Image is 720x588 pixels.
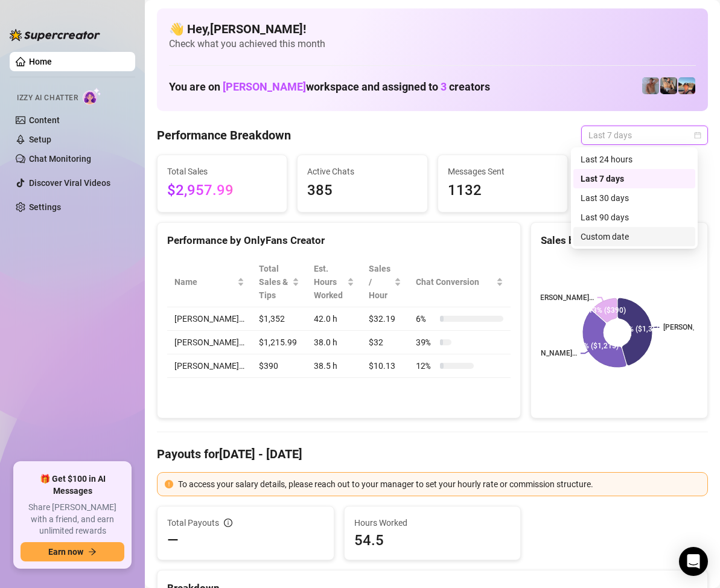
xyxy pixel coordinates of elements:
[29,202,61,212] a: Settings
[581,153,688,166] div: Last 24 hours
[167,232,511,249] div: Performance by OnlyFans Creator
[157,446,708,462] h4: Payouts for [DATE] - [DATE]
[29,135,51,144] a: Setup
[362,307,409,331] td: $32.19
[48,547,83,557] span: Earn now
[573,227,695,246] div: Custom date
[29,154,91,164] a: Chat Monitoring
[252,331,307,354] td: $1,215.99
[169,21,696,37] h4: 👋 Hey, [PERSON_NAME] !
[694,132,701,139] span: calendar
[416,336,435,349] span: 39 %
[642,77,659,94] img: Joey
[409,257,511,307] th: Chat Conversion
[588,126,701,144] span: Last 7 days
[29,57,52,66] a: Home
[369,262,392,302] span: Sales / Hour
[21,473,124,497] span: 🎁 Get $100 in AI Messages
[362,354,409,378] td: $10.13
[224,519,232,527] span: info-circle
[362,331,409,354] td: $32
[416,359,435,372] span: 12 %
[307,354,362,378] td: 38.5 h
[167,354,252,378] td: [PERSON_NAME]…
[307,165,417,178] span: Active Chats
[534,293,594,302] text: [PERSON_NAME]…
[573,150,695,169] div: Last 24 hours
[83,88,101,105] img: AI Chatter
[252,354,307,378] td: $390
[307,179,417,202] span: 385
[573,188,695,208] div: Last 30 days
[678,77,695,94] img: Zach
[167,307,252,331] td: [PERSON_NAME]…
[167,516,219,529] span: Total Payouts
[165,480,173,488] span: exclamation-circle
[660,77,677,94] img: George
[307,331,362,354] td: 38.0 h
[167,165,277,178] span: Total Sales
[167,531,179,550] span: —
[581,191,688,205] div: Last 30 days
[573,169,695,188] div: Last 7 days
[314,262,345,302] div: Est. Hours Worked
[517,350,577,358] text: [PERSON_NAME]…
[223,80,306,93] span: [PERSON_NAME]
[354,531,511,550] span: 54.5
[441,80,447,93] span: 3
[169,37,696,51] span: Check what you achieved this month
[167,331,252,354] td: [PERSON_NAME]…
[259,262,290,302] span: Total Sales & Tips
[252,257,307,307] th: Total Sales & Tips
[448,179,558,202] span: 1132
[29,115,60,125] a: Content
[167,179,277,202] span: $2,957.99
[581,230,688,243] div: Custom date
[178,478,700,491] div: To access your salary details, please reach out to your manager to set your hourly rate or commis...
[88,548,97,556] span: arrow-right
[252,307,307,331] td: $1,352
[29,178,110,188] a: Discover Viral Videos
[573,208,695,227] div: Last 90 days
[679,547,708,576] div: Open Intercom Messenger
[581,211,688,224] div: Last 90 days
[448,165,558,178] span: Messages Sent
[416,312,435,325] span: 6 %
[581,172,688,185] div: Last 7 days
[362,257,409,307] th: Sales / Hour
[307,307,362,331] td: 42.0 h
[17,92,78,104] span: Izzy AI Chatter
[416,275,494,289] span: Chat Conversion
[21,502,124,537] span: Share [PERSON_NAME] with a friend, and earn unlimited rewards
[21,542,124,561] button: Earn nowarrow-right
[541,232,698,249] div: Sales by OnlyFans Creator
[354,516,511,529] span: Hours Worked
[10,29,100,41] img: logo-BBDzfeDw.svg
[157,127,291,144] h4: Performance Breakdown
[167,257,252,307] th: Name
[174,275,235,289] span: Name
[169,80,490,94] h1: You are on workspace and assigned to creators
